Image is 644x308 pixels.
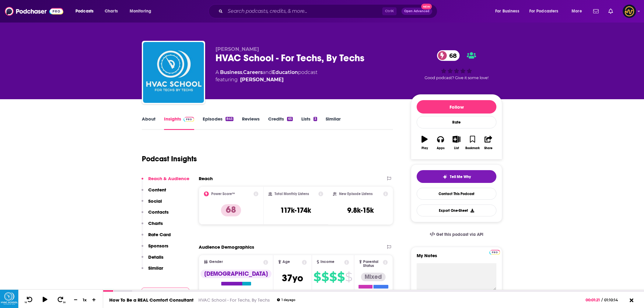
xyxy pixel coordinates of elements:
[148,243,168,249] p: Sponsors
[80,297,90,302] div: 1 x
[326,116,341,130] a: Similar
[75,7,93,16] span: Podcasts
[417,170,496,183] button: tell me why sparkleTell Me Why
[215,76,317,83] span: featuring
[301,116,317,130] a: Lists3
[148,198,162,204] p: Social
[23,296,35,304] button: 10
[201,270,271,278] div: [DEMOGRAPHIC_DATA]
[437,146,445,150] div: Apps
[125,6,159,16] button: open menu
[489,249,500,255] a: Pro website
[5,5,63,17] img: Podchaser - Follow, Share and Rate Podcasts
[148,187,166,193] p: Content
[495,7,519,16] span: For Business
[225,6,382,16] input: Search podcasts, credits, & more...
[198,297,270,303] a: HVAC School - For Techs, By Techs
[142,154,197,163] h1: Podcast Insights
[130,7,151,16] span: Monitoring
[272,69,298,75] a: Education
[277,298,295,302] div: 1 day ago
[63,301,65,304] span: 30
[623,5,636,18] button: Show profile menu
[313,272,321,282] span: $
[263,69,272,75] span: and
[282,272,303,284] span: 37 yo
[345,272,352,282] span: $
[142,187,166,198] button: Content
[287,117,292,121] div: 65
[71,6,101,16] button: open menu
[184,117,194,122] img: Podchaser Pro
[525,6,567,16] button: open menu
[449,132,464,154] button: List
[623,5,636,18] img: User Profile
[143,42,204,103] img: HVAC School - For Techs, By Techs
[425,227,488,242] a: Get this podcast via API
[148,232,171,237] p: Rate Card
[454,146,459,150] div: List
[148,265,163,271] p: Similar
[142,288,189,299] button: Contact Podcast
[243,69,263,75] a: Careers
[601,298,603,302] span: /
[148,176,189,181] p: Reach & Audience
[465,146,480,150] div: Bookmark
[220,69,242,75] a: Business
[623,5,636,18] span: Logged in as LowerStreet
[347,206,374,215] h3: 9.8k-15k
[481,132,496,154] button: Share
[422,146,428,150] div: Play
[142,220,163,232] button: Charts
[329,272,337,282] span: $
[142,116,156,130] a: About
[529,7,558,16] span: For Podcasters
[203,116,233,130] a: Episodes845
[242,116,260,130] a: Reviews
[282,260,290,264] span: Age
[275,192,309,196] h2: Total Monthly Listens
[209,260,223,264] span: Gender
[339,192,373,196] h2: New Episode Listens
[417,116,496,128] div: Rate
[199,176,213,181] h2: Reach
[148,254,163,260] p: Details
[337,272,345,282] span: $
[572,7,582,16] span: More
[443,50,460,61] span: 68
[567,6,590,16] button: open menu
[215,69,317,83] div: A podcast
[148,209,169,215] p: Contacts
[101,6,121,16] a: Charts
[417,132,432,154] button: Play
[221,204,241,216] p: 68
[142,265,163,276] button: Similar
[432,132,448,154] button: Apps
[280,206,311,215] h3: 117k-174k
[142,254,163,265] button: Details
[142,243,168,254] button: Sponsors
[268,116,292,130] a: Credits65
[421,4,432,9] span: New
[401,8,432,15] button: Open AdvancedNew
[450,174,471,179] span: Tell Me Why
[484,146,492,150] div: Share
[226,117,233,121] div: 845
[436,232,483,237] span: Get this podcast via API
[148,220,163,226] p: Charts
[55,296,67,304] button: 30
[313,117,317,121] div: 3
[417,205,496,216] button: Export One-Sheet
[603,298,624,302] span: 01:10:14
[25,301,27,304] span: 10
[211,192,235,196] h2: Power Score™
[464,132,480,154] button: Bookmark
[361,273,386,281] div: Mixed
[214,4,443,18] div: Search podcasts, credits, & more...
[320,260,334,264] span: Income
[109,297,194,303] a: How To Be a REAL Comfort Consultant
[164,116,194,130] a: InsightsPodchaser Pro
[105,7,118,16] span: Charts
